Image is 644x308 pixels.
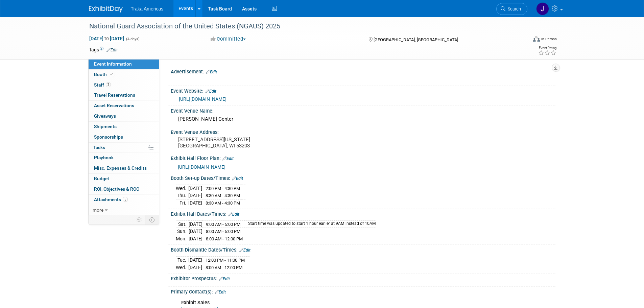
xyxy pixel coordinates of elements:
a: Edit [205,89,216,94]
a: Edit [106,48,118,52]
td: Sun. [176,228,189,235]
a: [URL][DOMAIN_NAME] [178,164,225,170]
div: [PERSON_NAME] Center [176,114,550,124]
span: (4 days) [125,37,140,41]
span: 5 [123,197,128,202]
a: Travel Reservations [89,90,159,100]
span: [DATE] [DATE] [89,35,124,42]
td: Start time was updated to start 1 hour earlier at 9AM instead of 10AM [244,220,376,228]
td: Wed. [176,185,188,192]
a: Staff2 [89,80,159,90]
div: Primary Contact(s): [171,287,555,295]
td: Toggle Event Tabs [145,215,159,224]
div: Exhibit Hall Floor Plan: [171,153,555,162]
a: Budget [89,174,159,184]
td: Sat. [176,220,189,228]
td: [DATE] [188,199,202,206]
span: Staff [94,82,111,88]
td: Tags [89,46,118,53]
a: Sponsorships [89,132,159,142]
span: Budget [94,176,109,181]
td: [DATE] [188,185,202,192]
a: Misc. Expenses & Credits [89,163,159,173]
td: Tue. [176,256,188,264]
span: 8:30 AM - 4:30 PM [206,200,240,206]
span: Attachments [94,197,128,202]
td: Wed. [176,264,188,271]
div: Event Format [487,35,557,45]
div: National Guard Association of the United States (NGAUS) 2025 [87,20,517,32]
a: Edit [215,290,226,294]
span: 9:00 AM - 5:00 PM [206,222,240,227]
span: 8:30 AM - 4:30 PM [206,193,240,198]
span: 8:00 AM - 5:00 PM [206,229,240,234]
a: Edit [222,156,234,161]
b: Exhibit Sales [181,300,210,306]
div: Advertisement: [171,67,555,75]
a: Shipments [89,122,159,132]
a: Edit [228,212,239,217]
div: Booth Set-up Dates/Times: [171,173,555,182]
span: Shipments [94,124,117,129]
a: Asset Reservations [89,101,159,111]
span: 2:00 PM - 4:30 PM [206,186,240,191]
a: [URL][DOMAIN_NAME] [179,96,226,102]
span: ROI, Objectives & ROO [94,186,139,192]
span: Travel Reservations [94,92,135,98]
i: Booth reservation complete [110,72,113,76]
a: Edit [219,277,230,281]
div: Event Venue Address: [171,127,555,136]
a: Edit [232,176,243,181]
a: Event Information [89,59,159,69]
a: ROI, Objectives & ROO [89,184,159,194]
div: In-Person [541,37,557,42]
td: [DATE] [189,228,202,235]
div: Exhibitor Prospectus: [171,274,555,282]
a: Giveaways [89,111,159,121]
img: Jamie Saenz [536,2,549,15]
a: Search [496,3,527,15]
pre: [STREET_ADDRESS][US_STATE] [GEOGRAPHIC_DATA], WI 53203 [178,137,324,149]
td: Mon. [176,235,189,242]
div: Exhibit Hall Dates/Times: [171,209,555,218]
span: [GEOGRAPHIC_DATA], [GEOGRAPHIC_DATA] [374,37,458,42]
td: Personalize Event Tab Strip [134,215,145,224]
td: Thu. [176,192,188,199]
span: Giveaways [94,113,116,119]
td: [DATE] [188,192,202,199]
a: Booth [89,70,159,80]
img: ExhibitDay [89,6,123,13]
span: Traka Americas [131,6,164,11]
a: Edit [206,70,217,74]
span: Search [505,6,521,11]
a: Attachments5 [89,195,159,205]
span: 8:00 AM - 12:00 PM [206,236,243,241]
td: [DATE] [188,264,202,271]
div: Event Rating [538,46,556,50]
span: Playbook [94,155,114,160]
div: Booth Dismantle Dates/Times: [171,245,555,254]
span: 2 [106,82,111,87]
span: Booth [94,72,115,77]
span: Asset Reservations [94,103,134,108]
td: [DATE] [189,220,202,228]
img: Format-Inperson.png [533,36,540,42]
span: more [93,207,103,213]
span: to [103,36,110,41]
button: Committed [208,35,248,43]
a: more [89,205,159,215]
div: Event Venue Name: [171,106,555,114]
span: 8:00 AM - 12:00 PM [206,265,242,270]
span: 12:00 PM - 11:00 PM [206,258,245,263]
div: Event Website: [171,86,555,95]
td: [DATE] [189,235,202,242]
span: Misc. Expenses & Credits [94,165,147,171]
a: Playbook [89,153,159,163]
span: Tasks [93,145,105,150]
span: Event Information [94,61,132,67]
span: Sponsorships [94,134,123,140]
td: [DATE] [188,256,202,264]
td: Fri. [176,199,188,206]
a: Tasks [89,143,159,153]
